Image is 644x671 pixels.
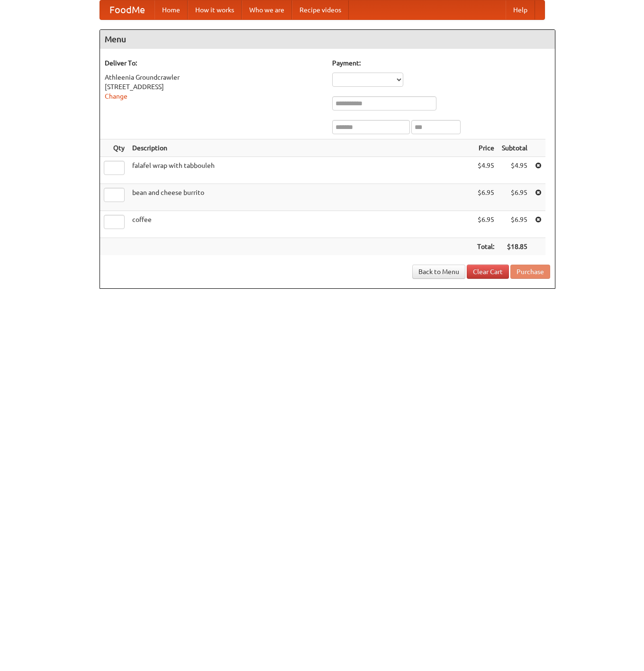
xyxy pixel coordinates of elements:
[100,0,154,19] a: FoodMe
[128,184,473,211] td: bean and cheese burrito
[105,58,323,68] h5: Deliver To:
[332,58,550,68] h5: Payment:
[473,139,498,157] th: Price
[242,0,292,19] a: Who we are
[105,92,127,100] a: Change
[498,184,531,211] td: $6.95
[128,157,473,184] td: falafel wrap with tabbouleh
[412,265,465,279] a: Back to Menu
[473,157,498,184] td: $4.95
[498,139,531,157] th: Subtotal
[467,265,509,279] a: Clear Cart
[105,82,323,92] div: [STREET_ADDRESS]
[473,211,498,238] td: $6.95
[100,139,128,157] th: Qty
[506,0,535,19] a: Help
[188,0,242,19] a: How it works
[498,211,531,238] td: $6.95
[510,265,550,279] button: Purchase
[473,184,498,211] td: $6.95
[100,30,555,49] h4: Menu
[105,73,323,82] div: Athleenia Groundcrawler
[498,157,531,184] td: $4.95
[128,211,473,238] td: coffee
[154,0,188,19] a: Home
[292,0,349,19] a: Recipe videos
[498,238,531,256] th: $18.85
[473,238,498,256] th: Total:
[128,139,473,157] th: Description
